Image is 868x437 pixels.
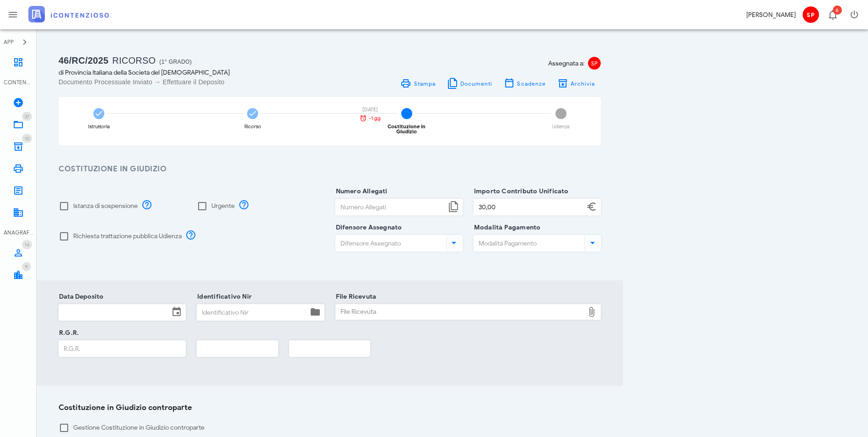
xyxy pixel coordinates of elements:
[112,55,156,66] span: Ricorso
[821,4,843,26] button: Distintivo
[4,78,33,87] div: CONTENZIOSO
[211,202,235,211] label: Urgente
[517,80,546,87] span: Scadenze
[570,80,595,87] span: Archivia
[588,57,601,70] span: SP
[336,235,444,251] input: Difensore Assegnato
[59,402,601,414] h3: Costituzione in Giudizio controparte
[799,4,821,26] button: SP
[59,77,324,87] div: Documento Processuale Inviato → Effettuare il Deposito
[25,264,28,270] span: 9
[159,59,192,65] span: (1° Grado)
[22,112,32,121] span: Distintivo
[460,80,493,87] span: Documenti
[336,199,446,215] input: Numero Allegati
[73,202,138,211] label: Istanza di sospensione
[552,124,570,129] div: Udienza
[59,341,185,356] input: R.G.R.
[555,108,566,119] span: 4
[441,77,498,90] button: Documenti
[474,199,584,215] input: Importo Contributo Unificato
[244,124,261,129] div: Ricorso
[377,124,436,134] div: Costituzione in Giudizio
[354,107,386,112] div: [DATE]
[803,6,819,23] span: SP
[22,240,32,249] span: Distintivo
[401,108,412,119] span: 3
[548,59,584,68] span: Assegnata a:
[194,292,252,301] label: Identificativo Nir
[73,232,182,241] label: Richiesta trattazione pubblica Udienza
[22,262,31,271] span: Distintivo
[59,68,324,77] div: di Provincia Italiana della Società del [DEMOGRAPHIC_DATA]
[333,223,402,232] label: Difensore Assegnato
[746,10,796,20] div: [PERSON_NAME]
[498,77,552,90] button: Scadenze
[25,136,29,142] span: 10
[395,77,441,90] a: Stampa
[474,235,582,251] input: Modalità Pagamento
[25,114,29,120] span: 37
[471,223,541,232] label: Modalità Pagamento
[197,305,307,320] input: Identificativo Nir
[88,124,110,129] div: Istruttoria
[833,5,842,15] span: Distintivo
[73,423,601,432] label: Gestione Costituzione in Giudizio controparte
[4,229,33,237] div: ANAGRAFICA
[25,242,29,248] span: 14
[333,292,377,301] label: File Ricevuta
[333,187,388,196] label: Numero Allegati
[56,328,79,338] label: R.G.R.
[59,164,601,175] h3: Costituzione in Giudizio
[551,77,601,90] button: Archivia
[413,80,436,87] span: Stampa
[471,187,569,196] label: Importo Contributo Unificato
[28,6,109,22] img: logo-text-2x.png
[59,55,108,66] span: 46/RC/2025
[336,305,585,319] div: File Ricevuta
[22,134,32,143] span: Distintivo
